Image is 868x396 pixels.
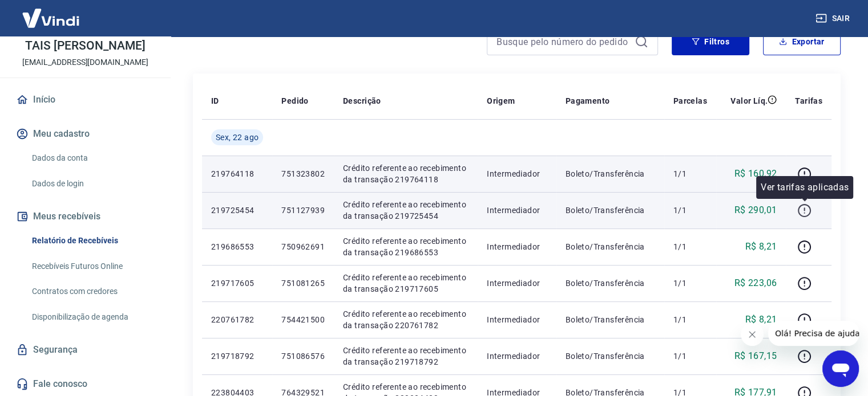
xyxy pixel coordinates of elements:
p: Pedido [281,95,308,107]
p: 754421500 [281,314,325,325]
a: Contratos com credores [27,280,157,303]
a: Dados da conta [27,146,157,170]
span: Olá! Precisa de ajuda? [7,8,96,17]
p: [EMAIL_ADDRESS][DOMAIN_NAME] [22,56,148,68]
p: 751127939 [281,205,325,216]
p: Ver tarifas aplicadas [761,181,849,194]
p: 1/1 [673,277,707,289]
p: R$ 223,06 [734,276,777,290]
p: 750962691 [281,241,325,252]
p: 219725454 [211,205,263,216]
iframe: Mensagem da empresa [768,321,859,346]
p: 1/1 [673,350,707,362]
a: Relatório de Recebíveis [27,229,157,252]
p: Crédito referente ao recebimento da transação 219764118 [343,162,469,185]
p: Boleto/Transferência [566,350,655,362]
p: R$ 290,01 [734,203,777,217]
img: Vindi [14,1,88,35]
iframe: Botão para abrir a janela de mensagens [822,350,859,387]
p: Origem [487,95,515,107]
p: R$ 8,21 [745,240,777,254]
p: 751081265 [281,277,325,289]
button: Filtros [672,28,749,55]
p: 219764118 [211,168,263,179]
p: 1/1 [673,241,707,252]
p: 219717605 [211,277,263,289]
a: Recebíveis Futuros Online [27,255,157,278]
p: 751323802 [281,168,325,179]
p: R$ 167,15 [734,349,777,363]
p: Intermediador [487,168,547,179]
p: TAIS [PERSON_NAME] [25,40,145,52]
p: 219718792 [211,350,263,362]
a: Disponibilização de agenda [27,305,157,329]
p: ID [211,95,219,107]
p: 1/1 [673,205,707,216]
p: Pagamento [566,95,610,107]
p: 219686553 [211,241,263,252]
a: Dados de login [27,172,157,195]
p: Boleto/Transferência [566,277,655,289]
a: Segurança [14,337,157,362]
p: Intermediador [487,277,547,289]
p: Parcelas [673,95,707,107]
p: Intermediador [487,205,547,216]
p: Tarifas [795,95,822,107]
p: Intermediador [487,350,547,362]
p: Descrição [343,95,381,107]
p: Crédito referente ao recebimento da transação 220761782 [343,308,469,331]
button: Meu cadastro [14,121,157,146]
p: Boleto/Transferência [566,241,655,252]
p: Crédito referente ao recebimento da transação 219686553 [343,235,469,258]
iframe: Fechar mensagem [741,323,764,346]
p: R$ 8,21 [745,313,777,326]
button: Meus recebíveis [14,204,157,229]
p: 751086576 [281,350,325,362]
p: Crédito referente ao recebimento da transação 219725454 [343,199,469,222]
p: Crédito referente ao recebimento da transação 219717605 [343,272,469,295]
p: Crédito referente ao recebimento da transação 219718792 [343,345,469,368]
p: Valor Líq. [730,95,768,107]
p: Boleto/Transferência [566,205,655,216]
p: 220761782 [211,314,263,325]
p: Intermediador [487,241,547,252]
span: Sex, 22 ago [216,132,259,143]
p: 1/1 [673,314,707,325]
p: R$ 160,92 [734,167,777,181]
input: Busque pelo número do pedido [496,33,630,50]
button: Exportar [763,28,841,55]
p: Boleto/Transferência [566,168,655,179]
p: Intermediador [487,314,547,325]
button: Sair [813,8,854,29]
p: 1/1 [673,168,707,179]
a: Início [14,87,157,112]
p: Boleto/Transferência [566,314,655,325]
